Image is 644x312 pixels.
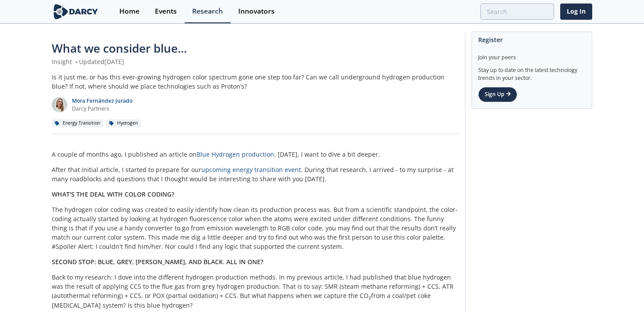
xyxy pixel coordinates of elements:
[478,87,517,102] a: Sign Up
[74,57,79,66] span: •
[72,97,132,105] p: Mora Fernández Jurado
[201,165,301,174] a: upcoming energy transition event
[238,8,275,15] div: Innovators
[52,258,263,266] strong: SECOND STOP: BLUE, GREY, [PERSON_NAME], AND BLACK. ALL IN ONE?
[119,8,140,15] div: Home
[478,47,586,61] div: Join your peers
[52,4,100,19] img: logo-wide.svg
[155,8,177,15] div: Events
[52,165,459,183] p: After that initial article, I started to prepare for our . During that research, I arrived - to m...
[52,273,459,309] p: Back to my research: I dove into the different hydrogen production methods. In my previous articl...
[192,8,223,15] div: Research
[52,119,103,127] div: Energy Transition
[480,4,554,20] input: Advanced Search
[72,105,132,113] p: Darcy Partners
[52,57,459,66] div: Insight Updated [DATE]
[52,205,459,251] p: The hydrogen color coding was created to easily identify how clean its production process was. Bu...
[197,150,274,158] a: Blue Hydrogen production
[560,4,592,20] a: Log In
[52,190,174,198] strong: WHAT'S THE DEAL WITH COLOR CODING?
[52,40,187,56] span: What we consider blue...
[52,72,459,91] div: Is it just me, or has this ever-growing hydrogen color spectrum gone one step too far? Can we cal...
[106,119,141,127] div: Hydrogen
[478,32,586,47] div: Register
[478,61,586,82] div: Stay up to date on the latest technology trends in your sector.
[52,150,459,159] p: A couple of months ago, I published an article on . [DATE], I want to dive a bit deeper.
[369,294,371,301] sub: 2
